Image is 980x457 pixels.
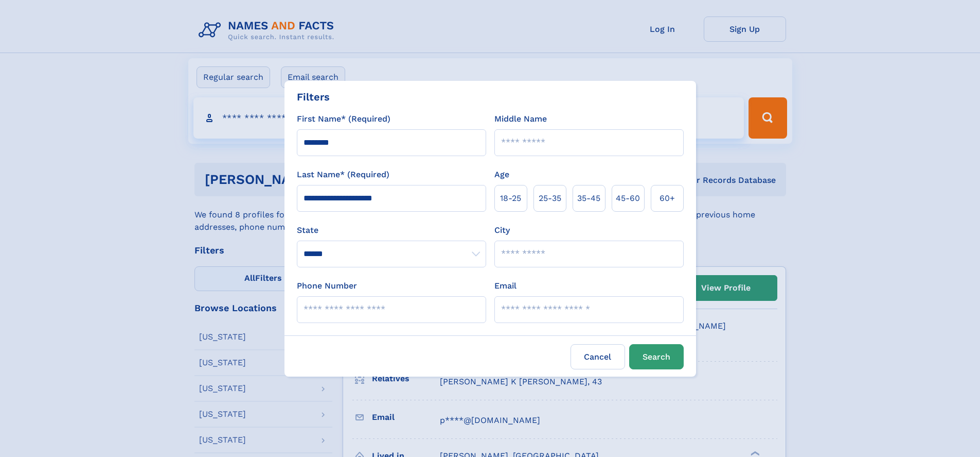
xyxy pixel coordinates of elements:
span: 35‑45 [577,192,600,205]
label: Cancel [571,344,625,369]
span: 45‑60 [616,192,640,205]
label: First Name* (Required) [297,113,390,125]
label: Email [494,280,516,292]
label: Age [494,168,509,181]
label: Middle Name [494,113,547,125]
label: City [494,224,510,236]
label: Phone Number [297,280,357,292]
label: Last Name* (Required) [297,168,389,181]
div: Filters [297,89,330,105]
button: Search [629,344,684,369]
span: 25‑35 [539,192,561,205]
span: 18‑25 [500,192,521,205]
span: 60+ [660,192,675,205]
label: State [297,224,486,236]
